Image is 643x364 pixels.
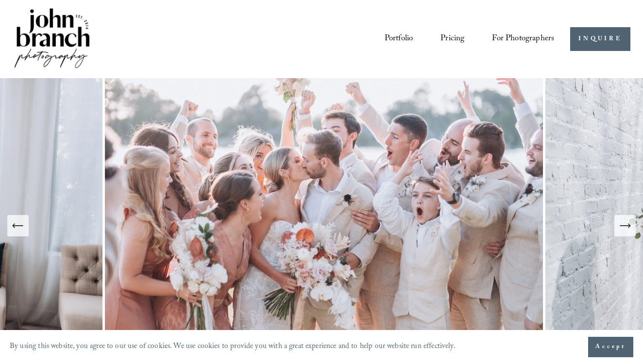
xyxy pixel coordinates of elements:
[588,337,633,357] button: Accept
[440,30,464,48] a: Pricing
[13,6,91,72] img: John Branch IV Photography
[492,30,554,48] a: folder dropdown
[614,215,636,236] button: Next Slide
[595,342,626,352] span: Accept
[492,31,554,48] span: For Photographers
[570,27,630,51] a: INQUIRE
[10,340,456,354] p: By using this website, you agree to our use of cookies. We use cookies to provide you with a grea...
[385,30,413,48] a: Portfolio
[7,215,29,236] button: Previous Slide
